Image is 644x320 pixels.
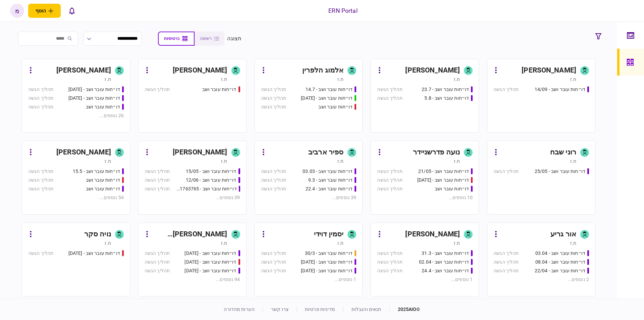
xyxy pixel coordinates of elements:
a: [PERSON_NAME]ת.זדו״חות עובר ושב - 31.3תהליך הגשהדו״חות עובר ושב - 02.04תהליך הגשהדו״חות עובר ושב ... [371,223,479,296]
div: ת.ז [221,158,227,165]
div: [PERSON_NAME] [56,147,111,158]
a: [PERSON_NAME]ת.זדו״חות עובר ושבתהליך הגשה [138,59,247,133]
div: תהליך הגשה [145,168,170,175]
div: דו״חות עובר ושב - 19.3.25 [184,267,236,274]
div: [PERSON_NAME] [405,229,460,240]
button: פתח רשימת התראות [65,4,79,18]
div: תהליך הגשה [377,95,402,102]
div: תהליך הגשה [261,95,286,102]
div: 94 נוספים ... [145,276,240,283]
div: דו״חות עובר ושב - 22/04 [535,267,585,274]
div: דו״חות עובר ושב - 03/06/25 [417,177,469,184]
div: אור גריע [550,229,576,240]
div: דו״חות עובר ושב - 02/09/25 [301,267,353,274]
div: ת.ז [570,76,576,83]
div: נויה סקר [84,229,111,240]
div: דו״חות עובר ושב - 25/05 [535,168,585,175]
a: רוני שבחת.זדו״חות עובר ושב - 25/05תהליך הגשה [487,141,595,215]
div: תהליך הגשה [377,168,402,175]
div: 26 נוספים ... [28,112,124,119]
div: ת.ז [337,240,343,246]
div: ת.ז [570,158,576,165]
div: נועה פדרשניידר [413,147,460,158]
button: פתח תפריט להוספת לקוח [28,4,61,18]
div: תהליך הגשה [377,177,402,184]
div: דו״חות עובר ושב - 02.04 [419,259,469,266]
button: כרטיסיות [158,32,195,46]
a: [PERSON_NAME]ת.זדו״חות עובר ושב - 23.7תהליך הגשהדו״חות עובר ושב - 5.8תהליך הגשה [371,59,479,133]
div: דו״חות עובר ושב - 12/06 [186,177,236,184]
div: ת.ז [105,76,111,83]
div: דו״חות עובר ושב - 19.03.2025 [68,250,120,257]
div: ת.ז [454,76,460,83]
div: ת.ז [105,158,111,165]
div: תהליך הגשה [377,185,402,192]
span: כרטיסיות [164,36,179,41]
div: יסמין דוידי [314,229,343,240]
div: תהליך הגשה [377,250,402,257]
div: דו״חות עובר ושב - 21/05 [418,168,469,175]
button: מ [10,4,24,18]
div: תהליך הגשה [28,185,53,192]
div: ת.ז [337,76,343,83]
div: דו״חות עובר ושב - 30/3 [305,250,353,257]
div: דו״חות עובר ושב - 03.04 [535,250,585,257]
div: תהליך הגשה [493,250,519,257]
button: רשימה [195,32,224,46]
div: דו״חות עובר ושב - 26.06.25 [68,95,120,102]
a: [PERSON_NAME]ת.זדו״חות עובר ושב - 25.06.25תהליך הגשהדו״חות עובר ושב - 26.06.25תהליך הגשהדו״חות עו... [22,59,130,133]
div: ת.ז [337,158,343,165]
div: 39 נוספים ... [261,194,357,201]
div: [PERSON_NAME] [56,65,111,76]
div: רוני שבח [550,147,576,158]
span: רשימה [200,36,212,41]
div: תהליך הגשה [493,86,519,93]
div: דו״חות עובר ושב - 9.3 [308,177,353,184]
div: דו״חות עובר ושב - 19.3.25 [184,259,236,266]
div: תהליך הגשה [28,168,53,175]
div: תהליך הגשה [377,86,402,93]
div: [PERSON_NAME] [522,65,576,76]
a: [PERSON_NAME]ת.זדו״חות עובר ושב - 15.5תהליך הגשהדו״חות עובר ושבתהליך הגשהדו״חות עובר ושבתהליך הגש... [22,141,130,215]
div: ת.ז [105,240,111,246]
div: [PERSON_NAME] [PERSON_NAME] [152,229,227,240]
div: דו״חות עובר ושב - 23.7 [422,86,469,93]
div: דו״חות עובר ושב [202,86,236,93]
div: 2 נוספים ... [493,276,589,283]
div: תהליך הגשה [28,86,53,93]
div: דו״חות עובר ושב [86,103,120,110]
a: [PERSON_NAME]ת.זדו״חות עובר ושב - 14/09תהליך הגשה [487,59,595,133]
div: ERN Portal [328,6,357,15]
div: ת.ז [570,240,576,246]
a: אלמוג הלפריןת.זדו״חות עובר ושב - 14.7תהליך הגשהדו״חות עובר ושב - 15.07.25תהליך הגשהדו״חות עובר וש... [255,59,363,133]
div: תהליך הגשה [145,86,170,93]
div: תהליך הגשה [28,250,53,257]
div: 1 נוספים ... [377,276,473,283]
a: יסמין דוידית.זדו״חות עובר ושב - 30/3תהליך הגשהדו״חות עובר ושב - 31.08.25תהליך הגשהדו״חות עובר ושב... [255,223,363,296]
div: דו״חות עובר ושב - 14/09 [535,86,585,93]
div: דו״חות עובר ושב - 03.03 [303,168,353,175]
div: דו״חות עובר ושב - 15.5 [73,168,120,175]
div: תהליך הגשה [261,259,286,266]
div: דו״חות עובר ושב - 08.04 [535,259,585,266]
div: תהליך הגשה [493,259,519,266]
div: תהליך הגשה [261,185,286,192]
div: דו״חות עובר ושב - 31.08.25 [301,259,353,266]
div: דו״חות עובר ושב [86,185,120,192]
div: תהליך הגשה [261,168,286,175]
div: דו״חות עובר ושב - 22.4 [306,185,353,192]
div: ת.ז [221,240,227,246]
div: דו״חות עובר ושב - 5.8 [424,95,469,102]
div: 10 נוספים ... [377,194,473,201]
div: [PERSON_NAME] [173,65,227,76]
a: צרו קשר [271,307,288,312]
div: דו״חות עובר ושב - 24.4 [422,267,469,274]
div: תהליך הגשה [261,250,286,257]
div: דו״חות עובר ושב [86,177,120,184]
a: ספיר ארביבת.זדו״חות עובר ושב - 03.03תהליך הגשהדו״חות עובר ושב - 9.3תהליך הגשהדו״חות עובר ושב - 22... [255,141,363,215]
div: דו״חות עובר ושב - 31.3 [422,250,469,257]
div: תהליך הגשה [145,267,170,274]
div: 39 נוספים ... [145,194,240,201]
div: ת.ז [454,158,460,165]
